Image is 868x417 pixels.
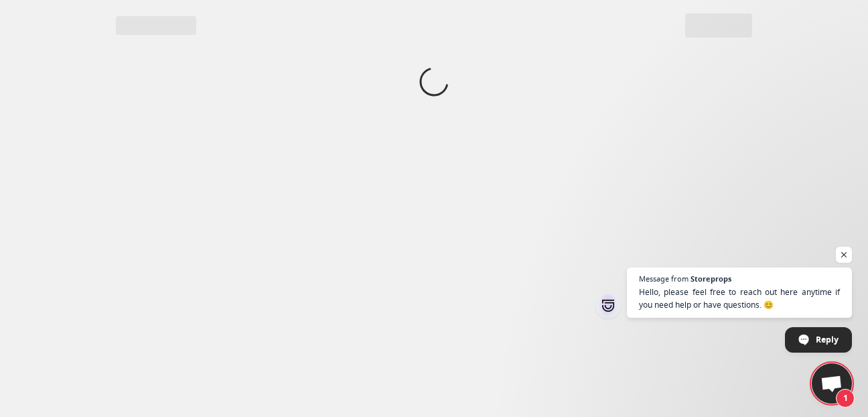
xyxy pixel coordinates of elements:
[639,286,840,311] span: Hello, please feel free to reach out here anytime if you need help or have questions. 😊
[836,389,855,408] span: 1
[812,363,852,404] div: Open chat
[639,275,689,282] span: Message from
[816,328,839,351] span: Reply
[691,275,731,282] span: Storeprops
